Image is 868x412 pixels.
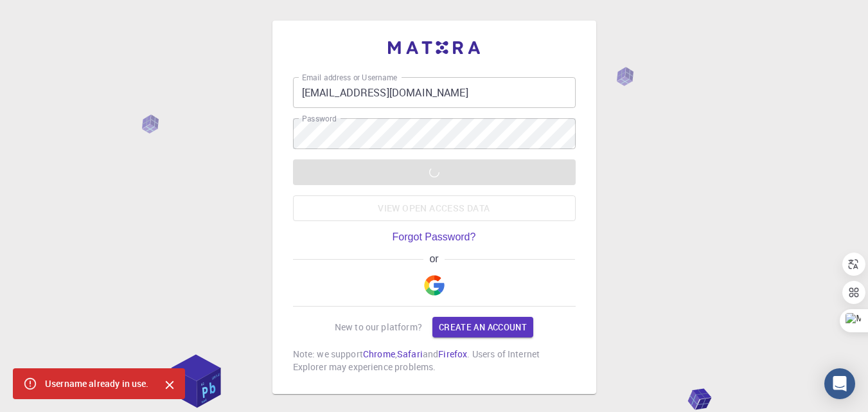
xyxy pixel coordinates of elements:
button: Close [159,375,180,395]
a: Create an account [432,317,533,337]
a: Firefox [438,348,467,360]
label: Password [302,113,336,124]
div: Username already in use. [45,372,149,395]
div: Open Intercom Messenger [824,368,855,399]
img: Google [424,275,445,296]
p: Note: we support , and . Users of Internet Explorer may experience problems. [293,348,576,373]
span: or [423,253,445,265]
p: New to our platform? [335,321,422,334]
a: Forgot Password? [393,231,476,243]
a: Safari [397,348,423,360]
a: Chrome [363,348,395,360]
label: Email address or Username [302,72,397,83]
